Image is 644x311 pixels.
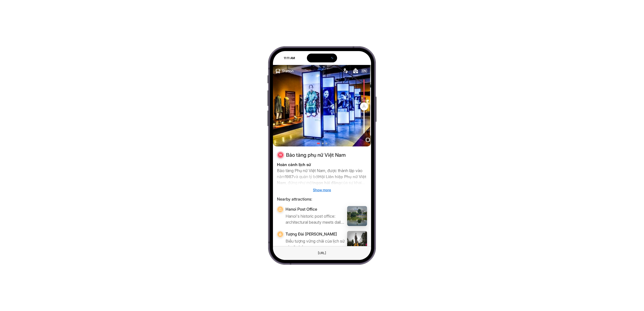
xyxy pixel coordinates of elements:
[317,143,320,144] button: 1
[286,206,345,212] span: Hanoi Post Office
[278,152,283,158] span: 11
[286,151,346,159] h1: Bảo tàng phụ nữ Việt Nam
[362,69,367,73] span: EN
[347,231,367,251] img: Tượng Đài Lý Thái Tổ
[326,143,327,144] button: 3
[280,66,296,75] span: Station
[313,188,331,192] span: Show more
[286,231,345,237] span: Tượng Đài [PERSON_NAME]
[277,206,284,213] img: Architectural_M_6CMKFWZDRHND.png
[314,250,330,256] div: This is a fake element. To change the URL just use the Browser text field on the top.
[286,213,345,225] p: Hanoi's historic post office: architectural beauty meets daily life.
[273,56,299,60] div: 11:11 AM
[277,231,284,238] img: Cultural_Histor_KGC2EMPCXFV9.png
[277,196,367,202] span: Nearby attractions :
[322,143,324,144] button: 2
[286,238,345,250] p: Biểu tượng vững chãi của lịch sử và văn hóa [GEOGRAPHIC_DATA].
[361,69,367,73] button: EN
[347,206,367,226] img: Hanoi Post Office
